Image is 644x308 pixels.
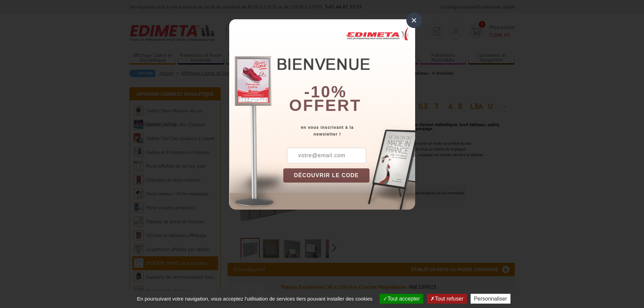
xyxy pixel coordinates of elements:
span: En poursuivant votre navigation, vous acceptez l'utilisation de services tiers pouvant installer ... [134,296,376,302]
button: Personnaliser (fenêtre modale) [471,294,510,304]
input: votre@email.com [287,148,366,163]
div: × [406,13,422,28]
font: offert [289,96,361,114]
button: DÉCOUVRIR LE CODE [283,168,370,183]
button: Tout accepter [380,294,423,304]
b: -10% [304,83,347,101]
div: en vous inscrivant à la newsletter ! [283,124,415,138]
button: Tout refuser [427,294,467,304]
